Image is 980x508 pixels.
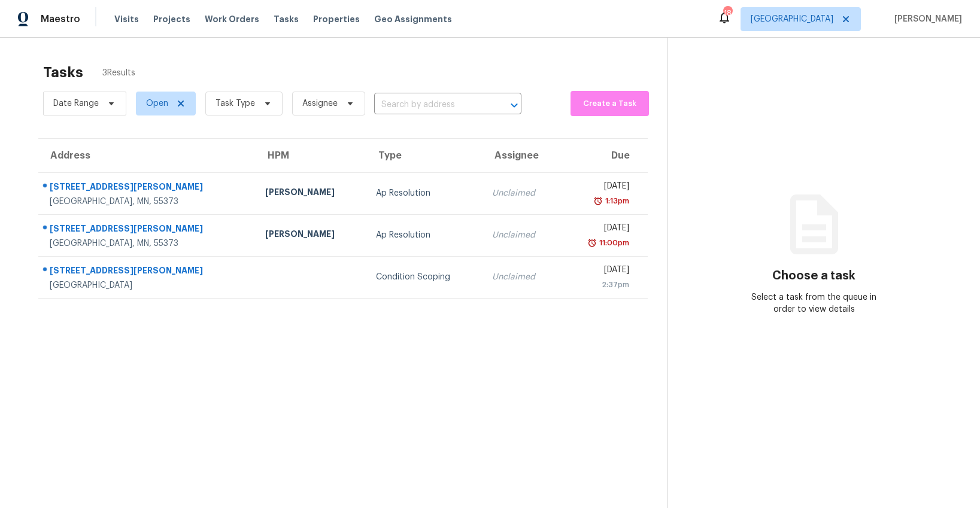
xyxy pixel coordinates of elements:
[256,139,366,172] th: HPM
[41,13,80,25] span: Maestro
[265,186,357,201] div: [PERSON_NAME]
[50,238,246,250] div: [GEOGRAPHIC_DATA], MN, 55373
[577,97,643,111] span: Create a Task
[50,181,246,196] div: [STREET_ADDRESS][PERSON_NAME]
[265,228,357,243] div: [PERSON_NAME]
[114,13,139,25] span: Visits
[146,98,168,109] span: Open
[274,15,299,23] span: Tasks
[587,237,597,249] img: Overdue Alarm Icon
[205,13,259,25] span: Work Orders
[751,13,833,25] span: [GEOGRAPHIC_DATA]
[723,7,732,19] div: 18
[374,13,452,25] span: Geo Assignments
[50,264,246,279] div: [STREET_ADDRESS][PERSON_NAME]
[570,222,629,237] div: [DATE]
[376,187,474,199] div: Ap Resolution
[38,139,256,172] th: Address
[890,13,962,25] span: [PERSON_NAME]
[374,96,488,114] input: Search by address
[50,196,246,208] div: [GEOGRAPHIC_DATA], MN, 55373
[216,98,255,109] span: Task Type
[492,187,551,199] div: Unclaimed
[313,13,360,25] span: Properties
[366,139,483,172] th: Type
[483,139,560,172] th: Assignee
[302,98,338,109] span: Assignee
[603,195,629,207] div: 1:13pm
[570,264,629,279] div: [DATE]
[593,195,603,207] img: Overdue Alarm Icon
[50,223,246,238] div: [STREET_ADDRESS][PERSON_NAME]
[376,229,474,241] div: Ap Resolution
[570,180,629,195] div: [DATE]
[772,270,855,282] h3: Choose a task
[153,13,190,25] span: Projects
[506,97,523,114] button: Open
[53,98,99,109] span: Date Range
[376,271,474,283] div: Condition Scoping
[102,67,135,79] span: 3 Results
[492,271,551,283] div: Unclaimed
[50,279,246,291] div: [GEOGRAPHIC_DATA]
[741,291,887,315] div: Select a task from the queue in order to view details
[492,229,551,241] div: Unclaimed
[560,139,648,172] th: Due
[570,279,629,291] div: 2:37pm
[571,91,649,116] button: Create a Task
[597,237,629,249] div: 11:00pm
[43,66,83,78] h2: Tasks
